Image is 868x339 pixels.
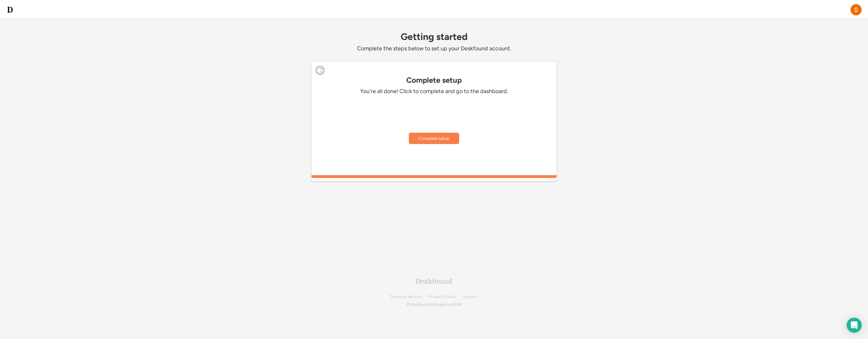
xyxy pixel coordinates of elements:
[850,4,862,15] img: ACg8ocKtbVFoY6I9toZz9k_GrFXlu_-kF15wz7WpF9_w17R14PRWog=s96-c
[6,6,14,14] img: d-whitebg.png
[311,31,557,42] div: Getting started
[390,294,422,299] a: Terms of Service
[415,277,453,285] div: Deskfound
[463,294,478,299] a: Support
[311,76,557,85] div: Complete setup
[311,45,557,52] div: Complete the steps below to set up your Deskfound account.
[847,318,862,333] div: Open Intercom Messenger
[409,133,459,144] button: Complete setup
[428,294,456,299] a: Privacy Policy
[313,175,555,178] div: 100%
[340,88,528,95] div: You're all done! Click to complete and go to the dashboard.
